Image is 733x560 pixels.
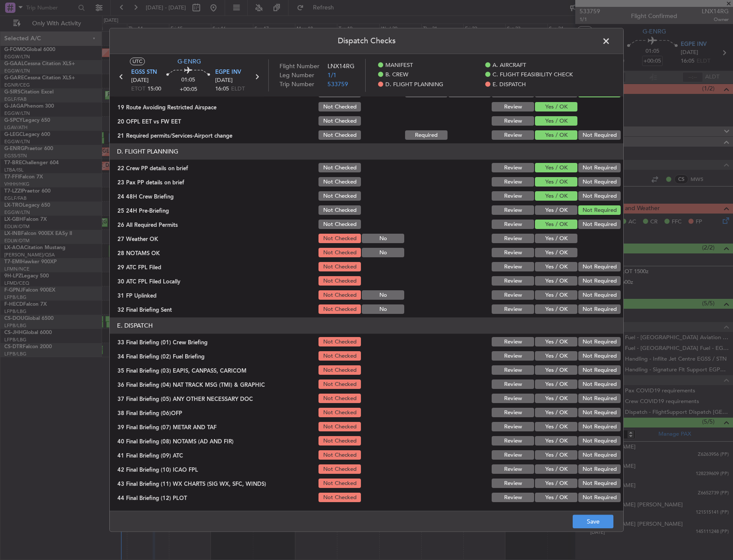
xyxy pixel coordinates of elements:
button: Not Required [578,451,621,460]
button: Not Required [578,192,621,201]
button: Not Required [578,465,621,474]
button: Yes / OK [535,422,577,432]
button: Yes / OK [535,408,577,418]
button: Not Required [578,437,621,446]
button: Not Required [578,131,621,140]
button: Not Required [578,163,621,173]
button: Yes / OK [535,479,577,488]
button: Not Required [578,305,621,314]
button: Yes / OK [535,394,577,403]
button: Yes / OK [535,380,577,389]
button: Yes / OK [535,352,577,361]
button: Yes / OK [535,178,577,187]
button: Yes / OK [535,220,577,229]
button: Not Required [578,206,621,215]
button: Yes / OK [535,437,577,446]
button: Not Required [578,394,621,403]
button: Not Required [578,352,621,361]
button: Yes / OK [535,277,577,286]
button: Yes / OK [535,192,577,201]
button: Not Required [578,291,621,300]
button: Not Required [578,422,621,432]
button: Yes / OK [535,248,577,258]
button: Yes / OK [535,451,577,460]
button: Not Required [578,493,621,503]
button: Yes / OK [535,305,577,314]
button: Not Required [578,366,621,375]
button: Yes / OK [535,465,577,474]
button: Not Required [578,262,621,272]
button: Yes / OK [535,234,577,244]
button: Yes / OK [535,262,577,272]
button: Not Required [578,479,621,488]
button: Yes / OK [535,117,577,126]
button: Yes / OK [535,163,577,173]
button: Yes / OK [535,102,577,112]
button: Yes / OK [535,131,577,140]
button: Yes / OK [535,493,577,503]
button: Not Required [578,220,621,229]
button: Not Required [578,337,621,347]
button: Save [573,515,613,529]
button: Not Required [578,380,621,389]
button: Not Required [578,178,621,187]
button: Yes / OK [535,291,577,300]
header: Dispatch Checks [110,28,623,54]
button: Yes / OK [535,366,577,375]
button: Yes / OK [535,206,577,215]
button: Not Required [578,408,621,418]
button: Yes / OK [535,337,577,347]
button: Not Required [578,277,621,286]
